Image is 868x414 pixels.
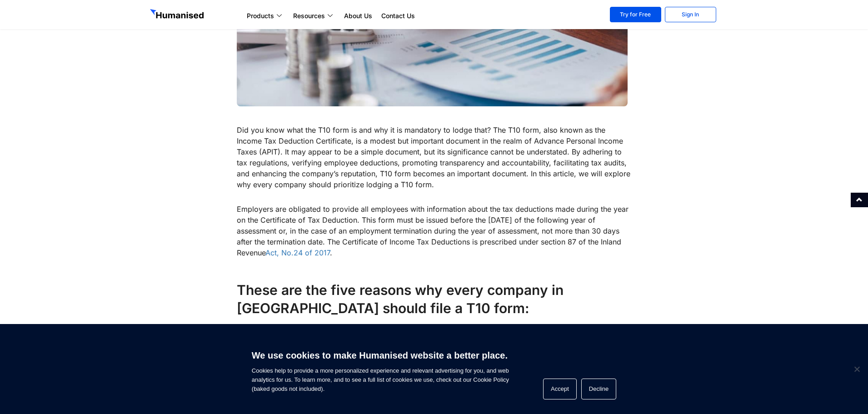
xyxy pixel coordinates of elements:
[242,10,289,21] a: Products
[339,10,377,21] a: About Us
[852,364,861,374] span: Decline
[265,248,330,257] a: Act, No.24 of 2017
[289,10,339,21] a: Resources
[150,9,205,21] img: GetHumanised Logo
[252,349,509,362] h6: We use cookies to make Humanised website a better place.
[610,7,661,22] a: Try for Free
[237,125,632,190] p: Did you know what the T10 form is and why it is mandatory to lodge that? The T10 form, also known...
[543,379,577,399] button: Accept
[665,7,716,22] a: Sign In
[581,379,616,399] button: Decline
[237,281,632,317] h4: These are the five reasons why every company in [GEOGRAPHIC_DATA] should file a T10 form:
[377,10,419,21] a: Contact Us
[237,204,632,258] p: Employers are obligated to provide all employees with information about the tax deductions made d...
[252,344,509,394] span: Cookies help to provide a more personalized experience and relevant advertising for you, and web ...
